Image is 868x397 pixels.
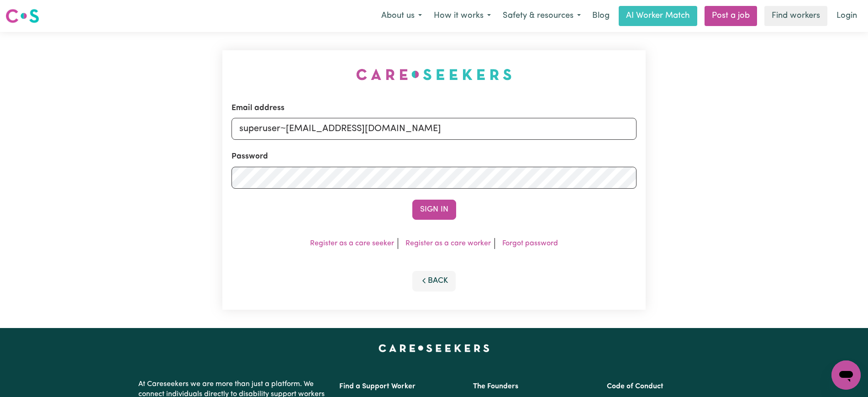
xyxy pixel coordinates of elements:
[607,383,663,390] a: Code of Conduct
[310,240,394,247] a: Register as a care seeker
[831,360,861,390] iframe: Button to launch messaging window
[379,344,489,352] a: Careseekers home page
[339,383,416,390] a: Find a Support Worker
[502,240,558,247] a: Forgot password
[375,6,428,26] button: About us
[5,8,39,24] img: Careseekers logo
[473,383,518,390] a: The Founders
[231,151,268,163] label: Password
[587,6,615,26] a: Blog
[497,6,587,26] button: Safety & resources
[5,5,39,26] a: Careseekers logo
[764,6,827,26] a: Find workers
[831,6,863,26] a: Login
[619,6,697,26] a: AI Worker Match
[231,118,637,140] input: Email address
[428,6,497,26] button: How it works
[405,240,491,247] a: Register as a care worker
[412,200,456,220] button: Sign In
[705,6,757,26] a: Post a job
[412,271,456,291] button: Back
[231,102,284,114] label: Email address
